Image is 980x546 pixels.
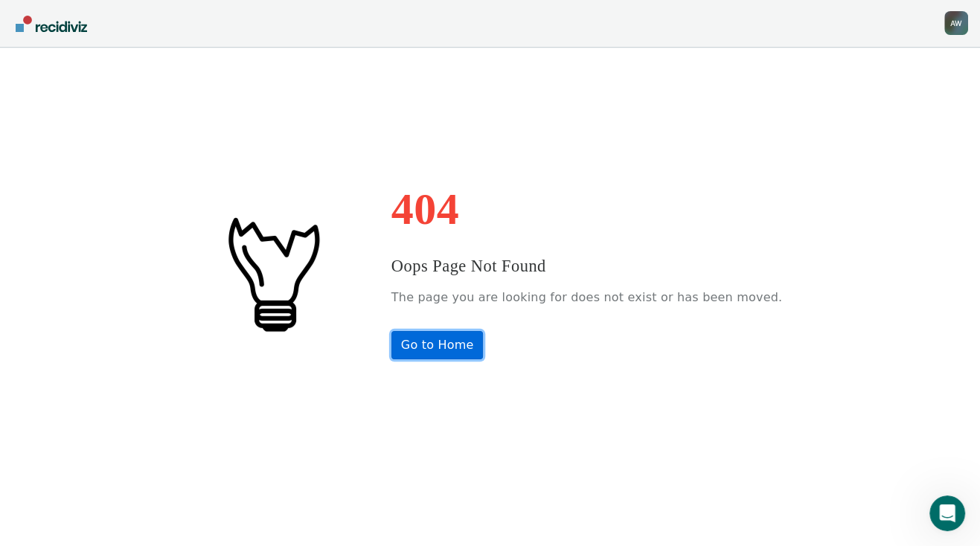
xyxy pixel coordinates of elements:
img: # [198,199,347,347]
p: The page you are looking for does not exist or has been moved. [391,286,782,309]
h1: 404 [391,187,782,231]
button: Profile dropdown button [944,11,968,35]
div: A W [944,11,968,35]
h3: Oops Page Not Found [391,254,782,279]
a: Go to Home [391,331,484,359]
img: Recidiviz [16,16,87,32]
iframe: Intercom live chat [929,495,965,531]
